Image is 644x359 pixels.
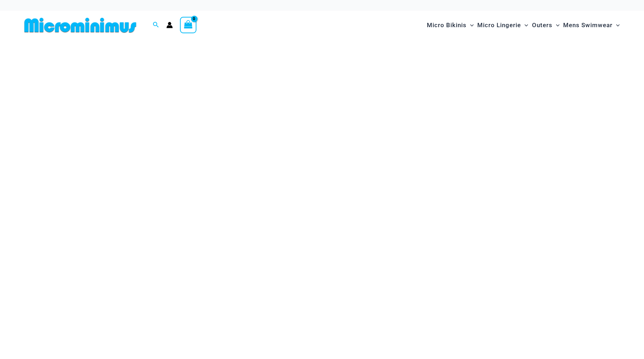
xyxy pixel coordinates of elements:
[530,14,561,36] a: OutersMenu ToggleMenu Toggle
[477,16,521,34] span: Micro Lingerie
[427,16,467,34] span: Micro Bikinis
[153,21,159,30] a: Search icon link
[424,13,623,37] nav: Site Navigation
[613,16,620,34] span: Menu Toggle
[521,16,528,34] span: Menu Toggle
[180,17,196,33] a: View Shopping Cart, empty
[475,14,530,36] a: Micro LingerieMenu ToggleMenu Toggle
[21,17,139,33] img: MM SHOP LOGO FLAT
[552,16,560,34] span: Menu Toggle
[166,22,173,28] a: Account icon link
[561,14,621,36] a: Mens SwimwearMenu ToggleMenu Toggle
[563,16,613,34] span: Mens Swimwear
[425,14,475,36] a: Micro BikinisMenu ToggleMenu Toggle
[532,16,552,34] span: Outers
[467,16,474,34] span: Menu Toggle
